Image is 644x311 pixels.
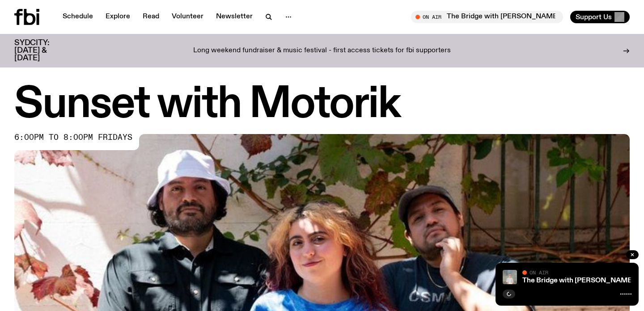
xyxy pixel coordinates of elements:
[57,11,98,23] a: Schedule
[14,39,72,62] h3: SYDCITY: [DATE] & [DATE]
[211,11,258,23] a: Newsletter
[14,134,132,141] span: 6:00pm to 8:00pm fridays
[576,13,612,21] span: Support Us
[503,270,517,284] img: Mara stands in front of a frosted glass wall wearing a cream coloured t-shirt and black glasses. ...
[100,11,136,23] a: Explore
[166,11,209,23] a: Volunteer
[530,269,548,275] span: On Air
[411,11,563,23] button: On AirThe Bridge with [PERSON_NAME]
[137,11,165,23] a: Read
[193,47,451,55] p: Long weekend fundraiser & music festival - first access tickets for fbi supporters
[522,277,634,284] a: The Bridge with [PERSON_NAME]
[14,85,630,125] h1: Sunset with Motorik
[570,11,630,23] button: Support Us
